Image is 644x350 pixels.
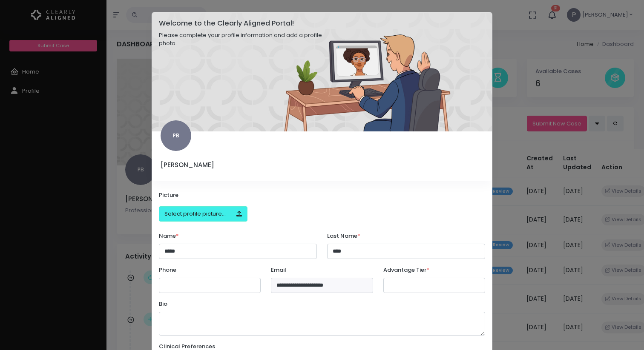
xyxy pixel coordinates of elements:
[271,266,286,274] label: Email
[161,120,191,151] span: PB
[159,206,231,222] button: File
[159,300,167,308] label: Bio
[159,19,333,28] h5: Welcome to the Clearly Aligned Portal!
[159,191,178,199] label: Picture
[161,161,262,169] h5: [PERSON_NAME]
[159,266,176,274] label: Phone
[383,266,429,274] label: Advantage Tier
[159,206,247,222] div: File
[231,206,247,222] button: File
[159,232,179,240] label: Name
[159,31,333,48] p: Please complete your profile information and add a profile photo.
[327,232,360,240] label: Last Name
